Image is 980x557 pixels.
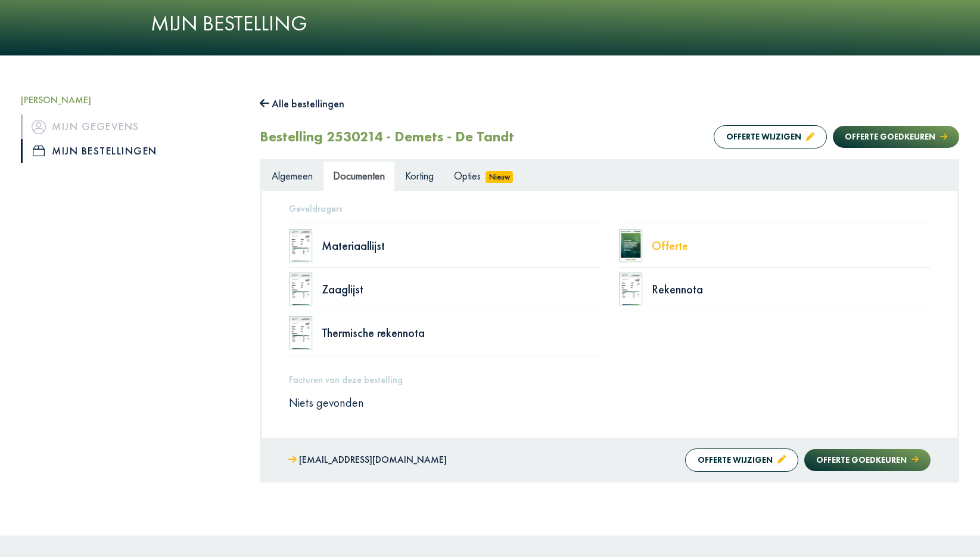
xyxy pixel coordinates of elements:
[32,120,46,134] img: icon
[262,161,957,190] ul: Tabs
[333,169,385,182] span: Documenten
[804,449,931,471] button: Offerte goedkeuren
[685,448,798,472] button: Offerte wijzigen
[652,240,931,252] div: Offerte
[322,327,601,339] div: Thermische rekennota
[21,139,242,163] a: iconMijn bestellingen
[260,128,514,146] h2: Bestelling 2530214 - Demets - De Tandt
[289,374,931,385] h5: Facturen van deze bestelling
[454,169,481,182] span: Opties
[322,240,601,252] div: Materiaallijst
[289,316,313,349] img: doc
[405,169,434,182] span: Korting
[833,126,959,148] button: Offerte goedkeuren
[280,395,939,410] div: Niets gevonden
[714,125,827,148] button: Offerte wijzigen
[486,171,513,183] span: Nieuw
[21,94,242,106] h5: [PERSON_NAME]
[652,283,931,295] div: Rekennota
[21,115,242,138] a: iconMijn gegevens
[619,273,643,306] img: doc
[289,229,313,262] img: doc
[33,146,45,156] img: icon
[322,283,601,295] div: Zaaglijst
[289,203,931,214] h5: Geveldragers
[288,451,447,469] a: [EMAIL_ADDRESS][DOMAIN_NAME]
[151,11,830,36] h1: Mijn bestelling
[272,169,313,182] span: Algemeen
[289,273,313,306] img: doc
[260,94,344,113] button: Alle bestellingen
[619,229,643,262] img: doc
